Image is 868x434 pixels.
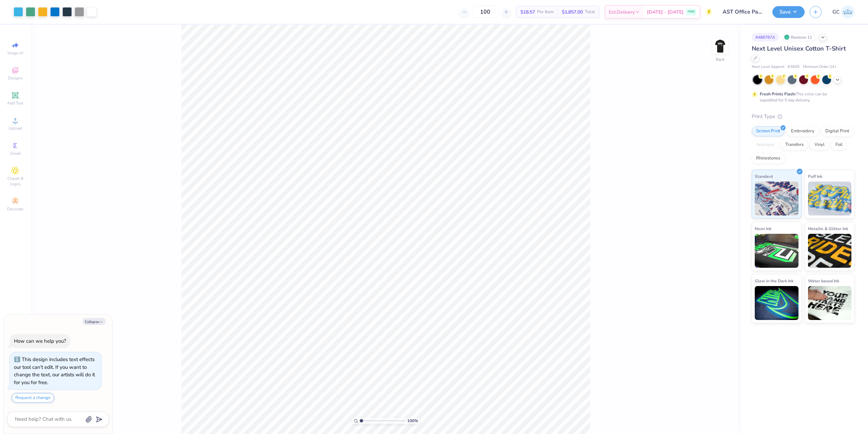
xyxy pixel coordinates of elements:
[755,234,798,268] img: Neon Ink
[752,113,854,120] div: Print Type
[755,277,793,284] span: Glow in the Dark Ink
[562,8,583,16] span: $1,857.00
[821,126,854,136] div: Digital Print
[841,5,854,19] img: Gerard Christopher Trorres
[788,64,800,70] span: # 3600
[808,234,852,268] img: Metallic & Glitter Ink
[752,140,779,150] div: Applique
[716,56,725,62] div: Back
[8,75,23,81] span: Designs
[83,318,105,325] button: Collapse
[831,140,847,150] div: Foil
[713,39,727,53] img: Back
[755,182,798,215] img: Standard
[752,126,785,136] div: Screen Print
[7,100,23,106] span: Add Text
[717,5,767,19] input: Untitled Design
[781,140,808,150] div: Transfers
[647,8,684,16] span: [DATE] - [DATE]
[752,153,785,164] div: Rhinestones
[755,173,773,180] span: Standard
[585,8,595,16] span: Total
[752,64,784,70] span: Next Level Apparel
[14,338,66,344] div: How can we help you?
[12,393,54,403] button: Request a change
[537,8,554,16] span: Per Item
[832,5,854,19] a: GC
[407,418,418,424] span: 100 %
[808,277,839,284] span: Water based Ink
[808,225,848,232] span: Metallic & Glitter Ink
[3,176,27,187] span: Clipart & logos
[752,44,846,53] span: Next Level Unisex Cotton T-Shirt
[760,91,796,97] strong: Fresh Prints Flash:
[755,225,771,232] span: Neon Ink
[782,33,816,41] div: Revision 11
[760,91,843,103] div: This color can be expedited for 5 day delivery.
[772,6,805,18] button: Save
[810,140,829,150] div: Vinyl
[752,33,779,41] div: # 488787A
[787,126,819,136] div: Embroidery
[808,286,852,320] img: Water based Ink
[8,126,22,131] span: Upload
[472,6,498,18] input: – –
[609,8,635,16] span: Est. Delivery
[14,356,95,386] div: This design includes text effects our tool can't edit. If you want to change the text, our artist...
[803,64,837,70] span: Minimum Order: 24 +
[10,151,21,156] span: Greek
[808,173,822,180] span: Puff Ink
[755,286,798,320] img: Glow in the Dark Ink
[7,206,23,212] span: Decorate
[7,50,23,56] span: Image AI
[832,8,840,16] span: GC
[520,8,535,16] span: $18.57
[688,10,695,14] span: FREE
[808,182,852,215] img: Puff Ink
